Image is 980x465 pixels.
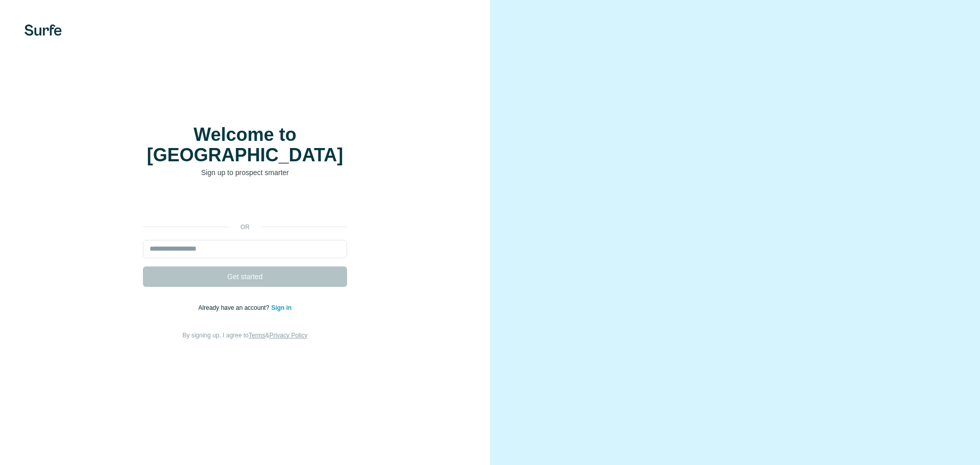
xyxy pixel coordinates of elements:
[138,193,352,215] iframe: Sign in with Google Button
[249,332,265,339] a: Terms
[143,125,347,165] h1: Welcome to [GEOGRAPHIC_DATA]
[229,223,261,232] p: or
[271,304,291,311] a: Sign in
[183,332,308,339] span: By signing up, I agree to &
[269,332,308,339] a: Privacy Policy
[199,304,272,311] span: Already have an account?
[143,167,347,178] p: Sign up to prospect smarter
[24,25,62,36] img: Surfe's logo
